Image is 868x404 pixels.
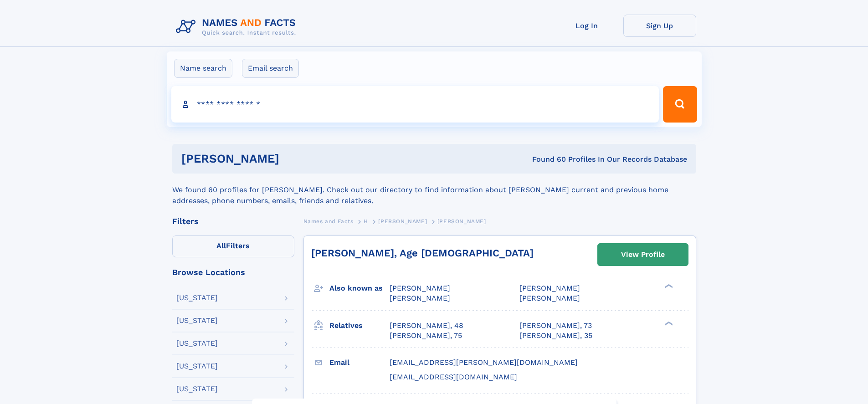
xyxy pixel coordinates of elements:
[172,174,696,206] div: We found 60 profiles for [PERSON_NAME]. Check out our directory to find information about [PERSON...
[176,294,218,302] div: [US_STATE]
[390,373,517,381] span: [EMAIL_ADDRESS][DOMAIN_NAME]
[216,241,226,250] span: All
[329,281,390,296] h3: Also known as
[550,15,623,37] a: Log In
[519,321,592,331] a: [PERSON_NAME], 73
[437,218,486,225] span: [PERSON_NAME]
[364,215,368,227] a: H
[172,268,294,276] div: Browse Locations
[181,153,406,164] h1: [PERSON_NAME]
[303,215,354,227] a: Names and Facts
[311,247,534,259] a: [PERSON_NAME], Age [DEMOGRAPHIC_DATA]
[519,331,592,341] a: [PERSON_NAME], 35
[172,15,303,39] img: Logo Names and Facts
[390,284,450,292] span: [PERSON_NAME]
[519,294,580,302] span: [PERSON_NAME]
[378,218,427,225] span: [PERSON_NAME]
[329,318,390,333] h3: Relatives
[242,59,299,78] label: Email search
[390,331,462,341] a: [PERSON_NAME], 75
[390,358,578,367] span: [EMAIL_ADDRESS][PERSON_NAME][DOMAIN_NAME]
[406,154,687,164] div: Found 60 Profiles In Our Records Database
[172,235,294,257] label: Filters
[364,218,368,225] span: H
[519,284,580,292] span: [PERSON_NAME]
[378,215,427,227] a: [PERSON_NAME]
[176,363,218,370] div: [US_STATE]
[176,317,218,324] div: [US_STATE]
[390,321,463,331] a: [PERSON_NAME], 48
[663,283,673,289] div: ❯
[329,355,390,370] h3: Email
[663,320,673,326] div: ❯
[663,86,697,123] button: Search Button
[598,244,688,266] a: View Profile
[176,385,218,393] div: [US_STATE]
[390,294,450,302] span: [PERSON_NAME]
[623,15,696,37] a: Sign Up
[172,217,294,225] div: Filters
[171,86,659,123] input: search input
[176,340,218,347] div: [US_STATE]
[174,59,232,78] label: Name search
[621,244,665,265] div: View Profile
